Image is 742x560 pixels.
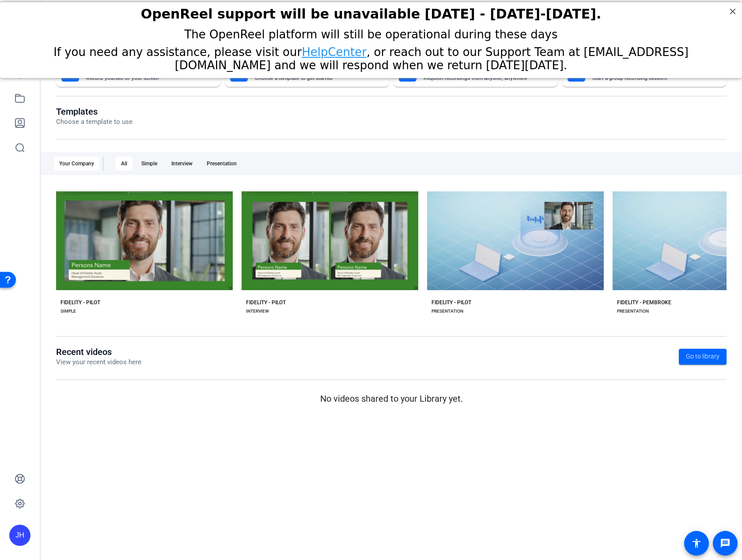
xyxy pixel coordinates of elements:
[136,157,163,171] div: Simple
[424,75,538,81] mat-card-subtitle: Request recordings from anyone, anywhere
[61,299,100,306] div: FIDELITY - PILOT
[679,349,727,365] a: Go to library
[61,308,76,315] div: SIMPLE
[691,538,702,549] mat-icon: accessibility
[54,157,99,171] div: Your Company
[56,117,132,127] p: Choose a template to use
[201,157,242,171] div: Presentation
[56,347,141,357] h1: Recent videos
[255,75,370,81] mat-card-subtitle: Choose a template to get started
[302,43,367,56] a: HelpCenter
[56,357,141,367] p: View your recent videos here
[617,299,671,306] div: FIDELITY - PEMBROKE
[56,392,727,405] p: No videos shared to your Library yet.
[617,308,649,315] div: PRESENTATION
[592,75,707,81] mat-card-subtitle: Start a group recording session
[432,299,471,306] div: FIDELITY - PILOT
[116,157,132,171] div: All
[184,26,557,39] span: The OpenReel platform will still be operational during these days
[166,157,198,171] div: Interview
[9,525,30,546] div: JH
[720,538,731,549] mat-icon: message
[686,352,719,361] span: Go to library
[11,4,731,19] h2: OpenReel support will be unavailable Thursday - Friday, October 16th-17th.
[727,4,738,15] div: Close Step
[86,75,201,81] mat-card-subtitle: Record yourself or your screen
[246,299,286,306] div: FIDELITY - PILOT
[53,43,689,70] span: If you need any assistance, please visit our , or reach out to our Support Team at [EMAIL_ADDRESS...
[56,106,132,117] h1: Templates
[246,308,269,315] div: INTERVIEW
[432,308,463,315] div: PRESENTATION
